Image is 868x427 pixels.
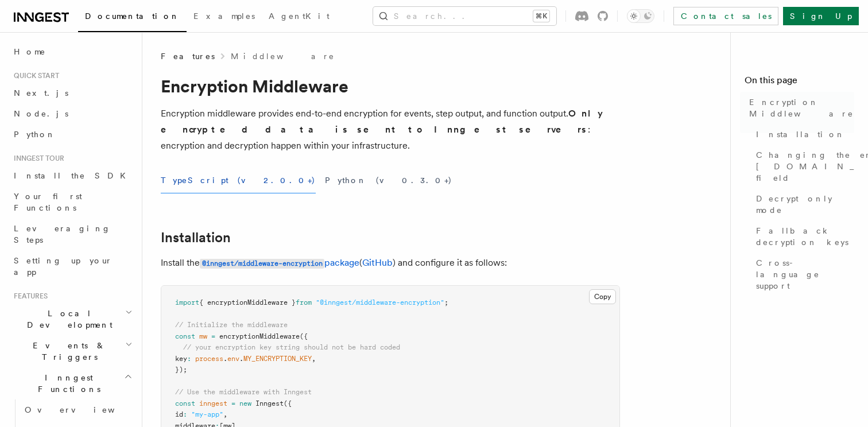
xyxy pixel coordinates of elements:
h1: Encryption Middleware [161,76,620,96]
span: encryptionMiddleware [219,332,300,340]
span: ; [444,298,448,306]
a: @inngest/middleware-encryptionpackage [200,257,359,268]
span: Install the SDK [14,171,133,180]
button: Events & Triggers [9,335,135,367]
span: process [195,355,223,363]
h4: On this page [745,73,854,92]
span: "@inngest/middleware-encryption" [316,298,444,306]
span: . [223,355,227,363]
span: , [312,355,316,363]
span: // Use the middleware with Inngest [175,388,312,396]
a: GitHub [362,257,393,268]
span: Features [161,51,215,62]
span: Examples [193,11,255,21]
button: Python (v0.3.0+) [325,168,452,193]
a: Fallback decryption keys [751,220,854,253]
a: Encryption Middleware [745,92,854,124]
span: Documentation [85,11,180,21]
span: = [231,399,235,407]
span: Cross-language support [756,257,854,292]
span: Your first Functions [14,192,82,212]
button: TypeScript (v2.0.0+) [161,168,316,193]
button: Copy [589,289,616,304]
span: new [239,399,251,407]
span: Quick start [9,71,59,80]
span: : [183,410,187,418]
span: }); [175,366,187,374]
span: const [175,399,195,407]
span: Installation [756,129,845,140]
button: Local Development [9,303,135,335]
span: Python [14,130,56,139]
span: id [175,410,183,418]
a: Documentation [78,3,187,32]
span: Inngest [255,399,284,407]
span: Encryption Middleware [749,96,854,119]
span: Inngest Functions [9,372,124,395]
span: const [175,332,195,340]
span: // Initialize the middleware [175,321,288,329]
a: AgentKit [262,3,336,31]
span: mw [199,332,207,340]
a: Contact sales [673,7,778,25]
span: = [211,332,215,340]
a: Home [9,41,135,62]
span: from [296,298,312,306]
span: Fallback decryption keys [756,225,854,248]
a: Installation [751,124,854,145]
span: Home [14,46,46,57]
span: Leveraging Steps [14,224,111,244]
span: Next.js [14,88,68,98]
a: Examples [187,3,262,31]
span: Decrypt only mode [756,193,854,216]
span: AgentKit [269,11,330,21]
span: Overview [25,405,143,414]
span: inngest [199,399,227,407]
a: Changing the encrypted [DOMAIN_NAME] field [751,145,854,188]
kbd: ⌘K [533,10,549,22]
span: Setting up your app [14,256,113,277]
a: Cross-language support [751,253,854,296]
a: Installation [161,230,231,246]
button: Search...⌘K [373,7,556,25]
span: Events & Triggers [9,340,125,363]
span: key [175,355,187,363]
a: Decrypt only mode [751,188,854,220]
a: Sign Up [783,7,859,25]
span: MY_ENCRYPTION_KEY [243,355,312,363]
a: Your first Functions [9,186,135,218]
span: // your encryption key string should not be hard coded [183,343,400,351]
span: : [187,355,191,363]
p: Encryption middleware provides end-to-end encryption for events, step output, and function output... [161,106,620,154]
a: Overview [20,399,135,420]
span: { encryptionMiddleware } [199,298,296,306]
code: @inngest/middleware-encryption [200,259,324,269]
span: ({ [300,332,308,340]
a: Middleware [231,51,335,62]
a: Next.js [9,83,135,103]
span: Features [9,292,48,301]
span: ({ [284,399,292,407]
button: Toggle dark mode [627,9,654,23]
span: import [175,298,199,306]
span: Inngest tour [9,154,64,163]
span: Local Development [9,308,125,331]
span: Node.js [14,109,68,118]
a: Node.js [9,103,135,124]
a: Setting up your app [9,250,135,282]
a: Python [9,124,135,145]
a: Install the SDK [9,165,135,186]
span: , [223,410,227,418]
button: Inngest Functions [9,367,135,399]
span: "my-app" [191,410,223,418]
p: Install the ( ) and configure it as follows: [161,255,620,271]
span: . [239,355,243,363]
span: env [227,355,239,363]
a: Leveraging Steps [9,218,135,250]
